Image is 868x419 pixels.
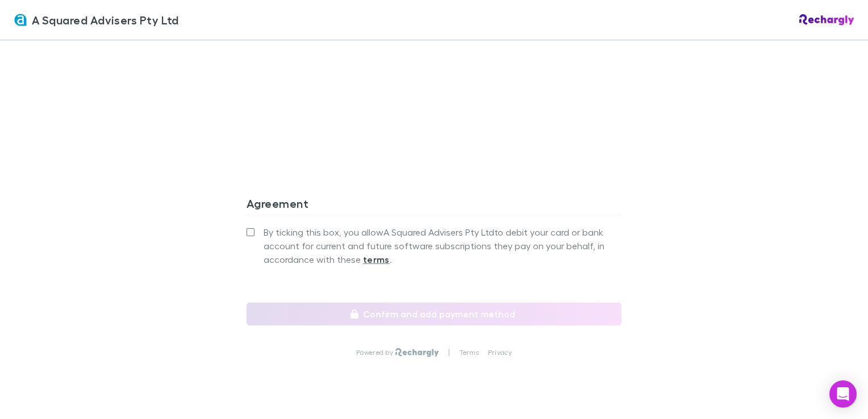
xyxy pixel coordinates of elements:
[264,225,621,266] span: By ticking this box, you allow A Squared Advisers Pty Ltd to debit your card or bank account for ...
[799,14,854,26] img: Rechargly Logo
[488,348,512,357] a: Privacy
[829,380,857,408] div: Open Intercom Messenger
[460,348,479,357] a: Terms
[14,13,27,27] img: A Squared Advisers Pty Ltd's Logo
[448,348,450,357] p: |
[356,348,395,357] p: Powered by
[247,303,621,325] button: Confirm and add payment method
[32,11,179,28] span: A Squared Advisers Pty Ltd
[363,254,390,265] strong: terms
[247,196,621,215] h3: Agreement
[395,348,439,357] img: Rechargly Logo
